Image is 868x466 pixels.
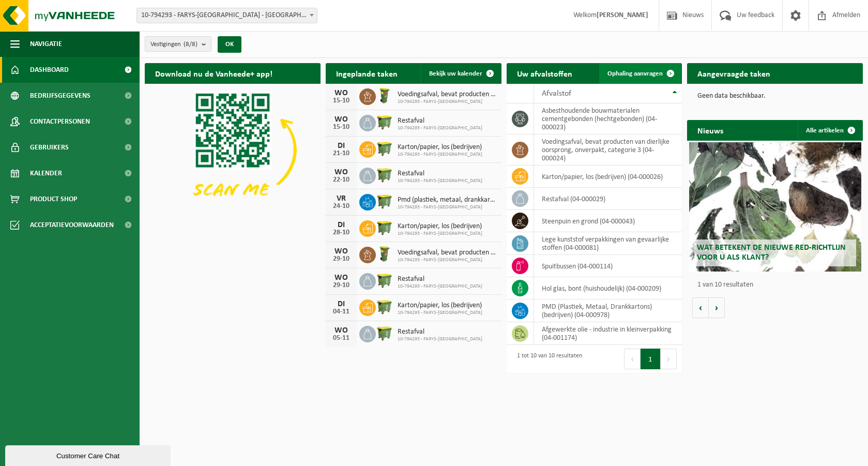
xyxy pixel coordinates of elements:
[398,336,482,342] span: 10-794293 - FARYS-[GEOGRAPHIC_DATA]
[376,166,393,184] img: WB-1100-HPE-GN-50
[150,37,197,52] span: Vestigingen
[398,257,496,263] span: 10-794293 - FARYS-[GEOGRAPHIC_DATA]
[331,89,352,97] div: WO
[376,298,393,315] img: WB-1100-HPE-GN-50
[326,63,408,83] h2: Ingeplande taken
[331,124,352,131] div: 15-10
[661,349,677,369] button: Next
[398,310,482,316] span: 10-794293 - FARYS-[GEOGRAPHIC_DATA]
[145,36,211,52] button: Vestigingen(8/8)
[692,297,709,318] button: Vorige
[398,125,482,131] span: 10-794293 - FARYS-[GEOGRAPHIC_DATA]
[331,282,352,289] div: 29-10
[534,232,682,255] td: lege kunststof verpakkingen van gevaarlijke stoffen (04-000081)
[697,244,846,262] span: Wat betekent de nieuwe RED-richtlijn voor u als klant?
[599,63,681,84] a: Ophaling aanvragen
[331,168,352,176] div: WO
[331,221,352,229] div: DI
[30,57,69,83] span: Dashboard
[30,109,90,134] span: Contactpersonen
[376,324,393,342] img: WB-1100-HPE-GN-50
[30,186,77,212] span: Product Shop
[30,134,69,160] span: Gebruikers
[331,335,352,342] div: 05-11
[30,31,62,57] span: Navigatie
[534,166,682,188] td: karton/papier, los (bedrijven) (04-000026)
[331,150,352,157] div: 21-10
[331,97,352,104] div: 15-10
[184,41,197,48] count: (8/8)
[398,91,496,99] span: Voedingsafval, bevat producten van dierlijke oorsprong, onverpakt, categorie 3
[624,349,641,369] button: Previous
[534,210,682,232] td: steenpuin en grond (04-000043)
[534,322,682,345] td: afgewerkte olie - industrie in kleinverpakking (04-001174)
[687,120,734,140] h2: Nieuws
[331,142,352,150] div: DI
[145,84,321,216] img: Download de VHEPlus App
[597,11,648,19] strong: [PERSON_NAME]
[398,178,482,184] span: 10-794293 - FARYS-[GEOGRAPHIC_DATA]
[136,8,317,23] span: 10-794293 - FARYS-ASSE - ASSE
[331,247,352,255] div: WO
[542,89,571,98] span: Afvalstof
[398,204,496,211] span: 10-794293 - FARYS-[GEOGRAPHIC_DATA]
[534,188,682,210] td: restafval (04-000029)
[398,275,482,283] span: Restafval
[398,117,482,125] span: Restafval
[709,297,725,318] button: Volgende
[331,115,352,124] div: WO
[697,93,852,100] p: Geen data beschikbaar.
[798,120,862,141] a: Alle artikelen
[398,196,496,204] span: Pmd (plastiek, metaal, drankkartons) (bedrijven)
[534,255,682,277] td: spuitbussen (04-000114)
[137,8,317,23] span: 10-794293 - FARYS-ASSE - ASSE
[512,348,582,370] div: 1 tot 10 van 10 resultaten
[218,36,241,53] button: OK
[398,143,482,152] span: Karton/papier, los (bedrijven)
[421,63,500,84] a: Bekijk uw kalender
[376,245,393,263] img: WB-0060-HPE-GN-50
[534,299,682,322] td: PMD (Plastiek, Metaal, Drankkartons) (bedrijven) (04-000978)
[376,140,393,157] img: WB-1100-HPE-GN-50
[331,194,352,203] div: VR
[376,192,393,210] img: WB-1100-HPE-GN-50
[398,99,496,105] span: 10-794293 - FARYS-[GEOGRAPHIC_DATA]
[689,142,861,272] a: Wat betekent de nieuwe RED-richtlijn voor u als klant?
[5,443,173,466] iframe: chat widget
[534,277,682,299] td: hol glas, bont (huishoudelijk) (04-000209)
[507,63,583,83] h2: Uw afvalstoffen
[145,63,283,83] h2: Download nu de Vanheede+ app!
[398,152,482,158] span: 10-794293 - FARYS-[GEOGRAPHIC_DATA]
[331,203,352,210] div: 24-10
[376,113,393,131] img: WB-1100-HPE-GN-50
[534,103,682,134] td: asbesthoudende bouwmaterialen cementgebonden (hechtgebonden) (04-000023)
[376,272,393,289] img: WB-1100-HPE-GN-50
[687,63,781,83] h2: Aangevraagde taken
[376,219,393,236] img: WB-1100-HPE-GN-50
[331,326,352,335] div: WO
[398,231,482,237] span: 10-794293 - FARYS-[GEOGRAPHIC_DATA]
[331,308,352,315] div: 04-11
[30,160,62,186] span: Kalender
[398,170,482,178] span: Restafval
[429,70,482,77] span: Bekijk uw kalender
[398,249,496,257] span: Voedingsafval, bevat producten van dierlijke oorsprong, onverpakt, categorie 3
[376,87,393,104] img: WB-0060-HPE-GN-50
[331,229,352,236] div: 28-10
[398,283,482,290] span: 10-794293 - FARYS-[GEOGRAPHIC_DATA]
[30,212,114,238] span: Acceptatievoorwaarden
[534,134,682,166] td: voedingsafval, bevat producten van dierlijke oorsprong, onverpakt, categorie 3 (04-000024)
[331,255,352,263] div: 29-10
[331,274,352,282] div: WO
[697,281,858,289] p: 1 van 10 resultaten
[331,300,352,308] div: DI
[607,70,663,77] span: Ophaling aanvragen
[398,302,482,310] span: Karton/papier, los (bedrijven)
[30,83,90,109] span: Bedrijfsgegevens
[398,328,482,336] span: Restafval
[641,349,661,369] button: 1
[398,222,482,231] span: Karton/papier, los (bedrijven)
[331,176,352,184] div: 22-10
